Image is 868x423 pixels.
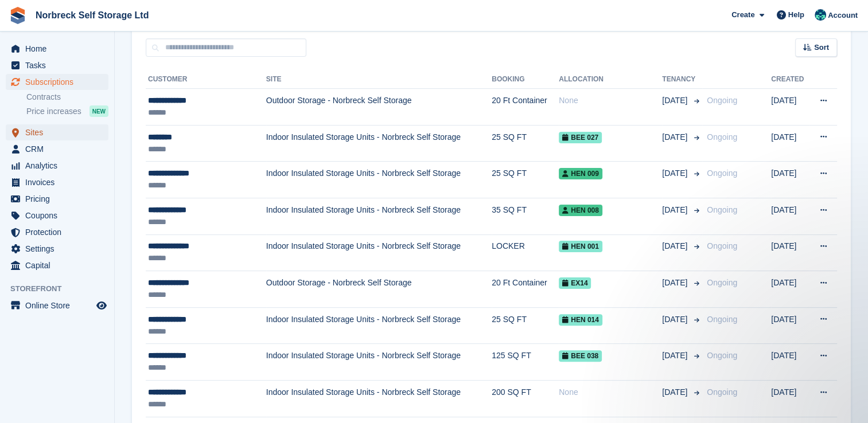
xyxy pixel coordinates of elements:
span: HEN 008 [559,205,602,216]
th: Allocation [559,70,662,89]
span: Ongoing [707,278,737,287]
span: HEN 001 [559,241,602,252]
a: menu [6,124,108,140]
span: Online Store [25,297,94,314]
span: Home [25,41,94,57]
div: NEW [89,105,108,117]
a: Price increases NEW [26,105,108,117]
a: Preview store [95,299,108,312]
span: Tasks [25,57,94,73]
span: Pricing [25,191,94,207]
span: [DATE] [662,204,690,216]
td: LOCKER [492,234,559,271]
span: Analytics [25,158,94,174]
span: Subscriptions [25,74,94,90]
a: menu [6,57,108,73]
td: 20 Ft Container [492,271,559,308]
a: menu [6,241,108,257]
span: [DATE] [662,95,690,107]
td: [DATE] [771,271,809,308]
td: Indoor Insulated Storage Units - Norbreck Self Storage [266,307,492,344]
td: [DATE] [771,162,809,198]
span: Ongoing [707,241,737,250]
span: [DATE] [662,240,690,252]
span: Protection [25,224,94,240]
span: HEN 014 [559,314,602,326]
td: 20 Ft Container [492,89,559,126]
td: 25 SQ FT [492,162,559,198]
th: Site [266,70,492,89]
span: Ongoing [707,351,737,360]
td: [DATE] [771,234,809,271]
th: Booking [492,70,559,89]
span: Coupons [25,207,94,224]
img: Sally King [815,9,826,21]
span: [DATE] [662,386,690,398]
td: Indoor Insulated Storage Units - Norbreck Self Storage [266,162,492,198]
a: Contracts [26,92,108,103]
span: Account [828,10,858,21]
a: menu [6,158,108,174]
a: menu [6,207,108,224]
td: 125 SQ FT [492,344,559,381]
span: Storefront [10,283,114,295]
span: Ongoing [707,387,737,397]
td: 35 SQ FT [492,198,559,234]
a: menu [6,257,108,273]
span: [DATE] [662,350,690,362]
td: 200 SQ FT [492,380,559,417]
td: Indoor Insulated Storage Units - Norbreck Self Storage [266,344,492,381]
th: Created [771,70,809,89]
td: Indoor Insulated Storage Units - Norbreck Self Storage [266,125,492,162]
a: menu [6,297,108,314]
a: menu [6,141,108,157]
td: [DATE] [771,344,809,381]
span: CRM [25,141,94,157]
span: Ongoing [707,205,737,214]
a: menu [6,224,108,240]
td: Outdoor Storage - Norbreck Self Storage [266,271,492,308]
div: None [559,95,662,107]
a: menu [6,191,108,207]
td: [DATE] [771,307,809,344]
span: Help [788,9,804,21]
span: Sites [25,124,94,140]
span: Ongoing [707,132,737,142]
span: HEN 009 [559,168,602,179]
a: menu [6,41,108,57]
td: Indoor Insulated Storage Units - Norbreck Self Storage [266,234,492,271]
div: None [559,386,662,398]
span: Ongoing [707,315,737,324]
a: menu [6,174,108,190]
span: BEE 038 [559,350,602,362]
td: [DATE] [771,89,809,126]
th: Customer [146,70,266,89]
span: BEE 027 [559,132,602,143]
span: Capital [25,257,94,273]
span: Ongoing [707,169,737,178]
span: EX14 [559,277,591,289]
a: Norbreck Self Storage Ltd [31,6,153,25]
td: Indoor Insulated Storage Units - Norbreck Self Storage [266,380,492,417]
td: Outdoor Storage - Norbreck Self Storage [266,89,492,126]
td: 25 SQ FT [492,307,559,344]
span: Price increases [26,106,81,117]
td: [DATE] [771,198,809,234]
span: Ongoing [707,96,737,105]
span: [DATE] [662,314,690,326]
td: Indoor Insulated Storage Units - Norbreck Self Storage [266,198,492,234]
span: [DATE] [662,277,690,289]
img: stora-icon-8386f47178a22dfd0bd8f6a31ec36ba5ce8667c1dd55bd0f319d3a0aa187defe.svg [9,7,26,24]
span: [DATE] [662,131,690,143]
a: menu [6,74,108,90]
span: Invoices [25,174,94,190]
span: [DATE] [662,167,690,179]
td: [DATE] [771,125,809,162]
th: Tenancy [662,70,702,89]
td: [DATE] [771,380,809,417]
span: Sort [814,42,829,53]
td: 25 SQ FT [492,125,559,162]
span: Create [731,9,754,21]
span: Settings [25,241,94,257]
